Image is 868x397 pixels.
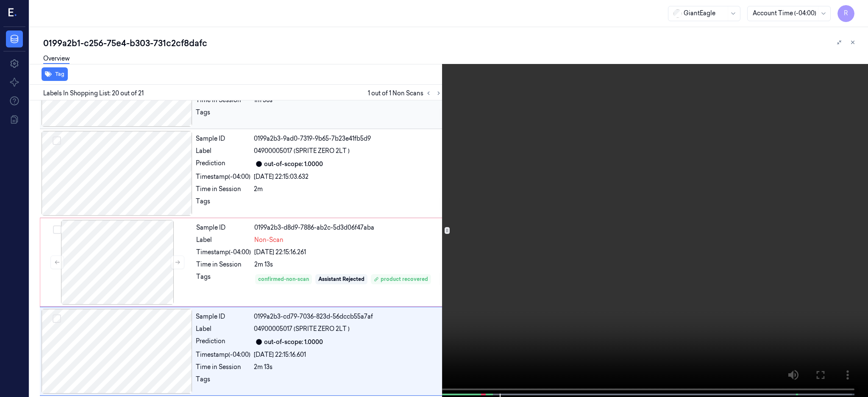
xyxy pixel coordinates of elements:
div: [DATE] 22:15:16.261 [254,248,442,257]
div: Sample ID [196,134,250,143]
div: Sample ID [196,312,250,321]
div: Time in Session [196,185,250,194]
div: Tags [196,375,250,389]
span: 04900005017 (SPRITE ZERO 2LT ) [254,325,350,333]
div: Sample ID [196,223,251,232]
button: R [837,5,854,22]
button: Select row [53,314,61,323]
div: Label [196,236,251,244]
div: 0199a2b3-9ad0-7319-9b65-7b23e41fb5d9 [254,134,442,143]
div: 0199a2b3-d8d9-7886-ab2c-5d3d06f47aba [254,223,442,232]
div: 2m 13s [254,363,442,372]
div: Time in Session [196,96,250,105]
div: [DATE] 22:15:03.632 [254,172,442,181]
div: Timestamp (-04:00) [196,172,250,181]
button: Select row [53,225,61,234]
div: Timestamp (-04:00) [196,350,250,359]
div: 1m 58s [254,96,442,105]
div: Prediction [196,337,250,347]
div: Tags [196,272,251,286]
div: Label [196,325,250,333]
div: Timestamp (-04:00) [196,248,251,257]
span: 1 out of 1 Non Scans [368,88,444,98]
div: confirmed-non-scan [258,275,309,283]
div: 0199a2b1-c256-75e4-b303-731c2cf8dafc [43,37,861,49]
div: Prediction [196,159,250,169]
div: 0199a2b3-cd79-7036-823d-56dccb55a7af [254,312,442,321]
div: [DATE] 22:15:16.601 [254,350,442,359]
div: Time in Session [196,260,251,269]
span: Labels In Shopping List: 20 out of 21 [43,89,144,98]
span: 04900005017 (SPRITE ZERO 2LT ) [254,147,350,155]
div: 2m [254,185,442,194]
span: Non-Scan [254,236,284,244]
div: out-of-scope: 1.0000 [264,160,323,169]
a: Overview [43,54,70,64]
div: Tags [196,108,250,122]
div: product recovered [374,275,428,283]
button: Select row [53,136,61,145]
div: Assistant Rejected [318,275,364,283]
div: Time in Session [196,363,250,372]
button: Tag [42,67,68,81]
div: Label [196,147,250,155]
div: out-of-scope: 1.0000 [264,338,323,347]
div: 2m 13s [254,260,442,269]
div: Tags [196,197,250,211]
